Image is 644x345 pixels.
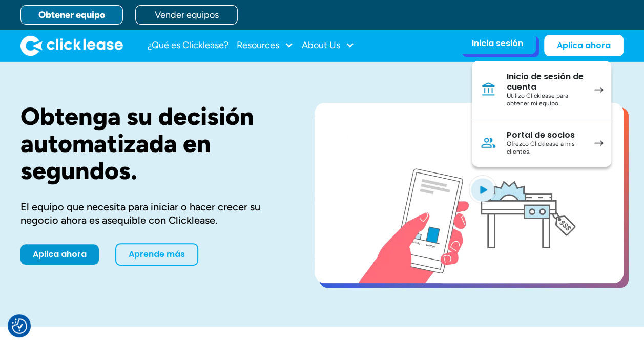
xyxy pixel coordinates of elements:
[507,130,584,140] div: Portal de socios
[544,35,624,56] a: Aplica ahora
[507,92,584,108] div: Utilizo Clicklease para obtener mi equipo
[20,103,282,184] h1: Obtenga su decisión automatizada en segundos.
[480,135,496,151] img: Icono de persona
[594,87,603,93] img: flecha
[480,81,496,98] img: Icono de banco
[469,175,496,204] img: Logotipo del botón de reproducción azul sobre un fondo circular azul claro
[302,35,355,56] div: About Us
[148,35,228,56] a: ¿Qué es Clicklease?
[507,140,584,156] div: Ofrezco Clicklease a mis clientes.
[20,244,99,265] a: Aplica ahora
[472,38,523,49] div: Inicia sesión
[20,35,123,56] img: Logotipo de Clicklease
[315,103,624,283] a: Abrir Lightbox
[472,61,611,119] a: Inicio de sesión de cuentaUtilizo Clicklease para obtener mi equipo
[20,200,282,227] div: El equipo que necesita para iniciar o hacer crecer su negocio ahora es asequible con Clicklease.
[12,318,27,334] button: Preferencias de consentimiento
[594,140,603,146] img: flecha
[472,119,611,167] a: Portal de sociosOfrezco Clicklease a mis clientes.
[472,61,611,167] nav: Inicia sesión
[115,243,198,266] a: Aprende más
[20,5,123,25] a: Obtener equipo
[20,35,123,56] a: hogar
[12,318,27,334] img: Botón de consentimiento de revisión
[507,72,584,92] div: Inicio de sesión de cuenta
[237,35,294,56] div: Resources
[135,5,238,25] a: Vender equipos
